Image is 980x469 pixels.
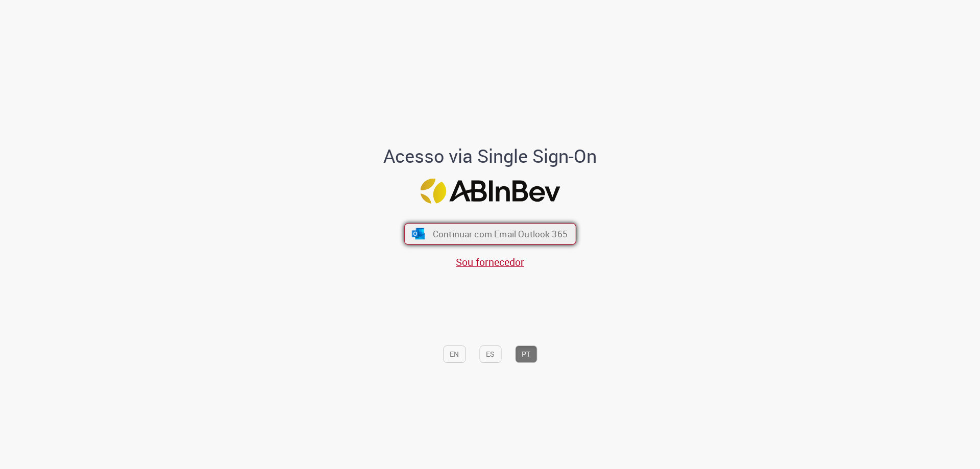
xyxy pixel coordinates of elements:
button: ES [479,345,501,363]
img: ícone Azure/Microsoft 360 [411,228,426,239]
button: ícone Azure/Microsoft 360 Continuar com Email Outlook 365 [404,224,576,245]
a: Sou fornecedor [456,255,524,269]
button: PT [515,345,537,363]
h1: Acesso via Single Sign-On [349,146,632,166]
span: Continuar com Email Outlook 365 [432,228,567,240]
button: EN [443,345,465,363]
img: Logo ABInBev [420,179,560,204]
